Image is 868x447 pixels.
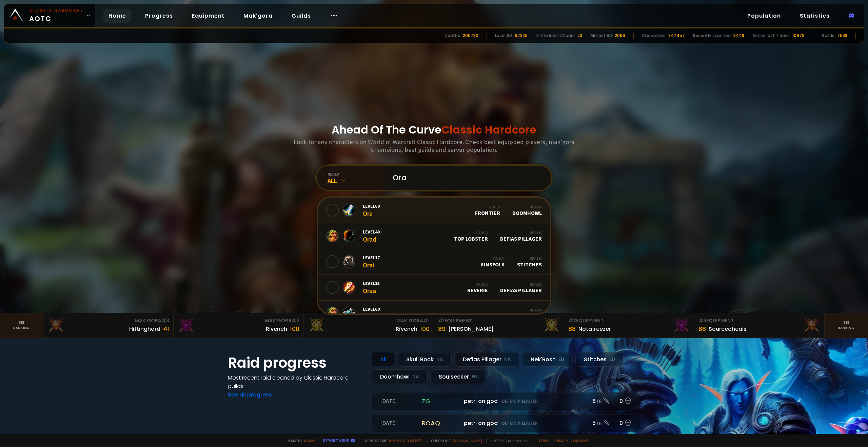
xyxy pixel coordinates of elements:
div: Rivench [266,325,287,333]
div: Ora [363,203,380,218]
div: Orai [363,255,380,269]
div: Deaths [445,33,460,39]
div: 100 [290,324,299,333]
a: Statistics [794,9,835,23]
div: Active last 7 days [752,33,790,39]
div: Stitches [575,352,624,367]
a: #2Equipment88Notafreezer [564,313,694,338]
span: v. d752d5 - production [486,438,527,443]
div: All [328,177,384,184]
a: Guilds [286,9,316,23]
div: Soulseeker [430,369,486,384]
span: Checkout [427,438,482,443]
div: Skull Rock [398,352,452,367]
div: Doomhowl [512,204,542,216]
div: Realm [500,230,542,235]
a: Mak'Gora#1Rîvench100 [304,313,434,338]
span: Level 17 [363,255,380,261]
div: Level 60 [495,33,512,39]
div: 41 [163,324,169,333]
div: Defias Pillager [500,282,542,293]
a: Equipment [186,9,230,23]
div: Notafreezer [578,325,611,333]
div: Equipment [698,317,820,324]
span: Level 13 [363,280,380,286]
span: Level 49 [363,229,380,235]
div: Mak'Gora [47,317,169,324]
input: Search a character... [389,166,543,190]
div: In the last 12 hours [536,33,575,39]
a: Privacy [553,438,568,443]
div: Reverie [467,282,488,293]
div: 3448 [733,33,744,39]
div: Hittinghard [129,325,160,333]
small: Classic Hardcore [29,7,83,14]
small: EU [558,356,564,363]
a: Consent [571,438,589,443]
a: a fan [304,438,314,443]
div: Stitches [517,256,542,268]
div: Defias Pillager [500,230,542,242]
div: 88 [568,324,576,333]
span: # 2 [568,317,576,324]
div: 7538 [837,33,847,39]
h3: Look for any characters on World of Warcraft Classic Hardcore. Check best equipped players, mak'g... [291,138,577,154]
a: Home [103,9,132,23]
small: NA [412,373,419,380]
div: Mak'Gora [178,317,299,324]
a: Seeranking [825,313,868,338]
div: Oraf [363,306,380,321]
a: Mak'gora [238,9,278,23]
a: Level17OraiGuildKinsfolkRealmStitches [318,249,550,275]
div: Realm [500,307,542,312]
a: Mak'Gora#2Rivench100 [174,313,304,338]
div: Guilds [821,33,834,39]
a: Terms [538,438,551,443]
div: 2066 [615,33,625,39]
a: Level13OraaGuildReverieRealmDefias Pillager [318,275,550,301]
div: Almost 60 [590,33,612,39]
h1: Raid progress [228,352,363,373]
div: 10979 [792,33,805,39]
div: 206730 [463,33,478,39]
span: Classic Hardcore [441,122,536,137]
div: Nek'Rosh [522,352,573,367]
div: Rîvench [396,325,417,333]
small: NA [504,356,511,363]
div: Equipment [438,317,560,324]
div: 23 [577,33,582,39]
div: Guild [475,204,500,209]
div: Defias Pillager [500,307,542,319]
div: 847457 [668,33,685,39]
small: EU [609,356,615,363]
div: 67325 [515,33,528,39]
a: Level60OrafRealmDefias Pillager [318,301,550,326]
div: Oraa [363,280,380,295]
span: Level 60 [363,306,380,312]
div: Realm [512,204,542,209]
div: Guild [467,282,488,287]
div: Guild [480,256,505,261]
a: Progress [140,9,178,23]
a: Level49OradGuildTop LobsterRealmDefias Pillager [318,223,550,249]
span: # 1 [438,317,445,324]
div: 89 [438,324,446,333]
div: Mak'Gora [308,317,430,324]
small: EU [472,373,477,380]
a: [DATE]roaqpetri on godDefias Pillager5 /60 [372,414,640,432]
div: realm [328,171,384,177]
div: Doomhowl [372,369,428,384]
div: Guild [454,230,488,235]
h1: Ahead Of The Curve [332,122,536,138]
a: #3Equipment88Sourceoheals [694,313,825,338]
div: All [372,352,395,367]
div: Realm [500,282,542,287]
div: Realm [517,256,542,261]
h4: Most recent raid cleaned by Classic Hardcore guilds [228,373,363,390]
a: See all progress [228,391,272,399]
small: NA [436,356,443,363]
div: Orad [363,229,380,243]
div: Recently scanned [693,33,731,39]
div: Frontier [475,204,500,216]
a: [DOMAIN_NAME] [453,438,482,443]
